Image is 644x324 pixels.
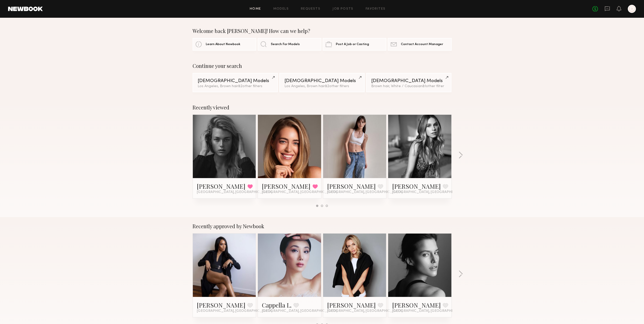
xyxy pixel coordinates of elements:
span: [GEOGRAPHIC_DATA], [GEOGRAPHIC_DATA] [197,190,272,194]
a: Learn About Newbook [193,38,256,51]
a: [PERSON_NAME] [197,182,245,190]
div: [DEMOGRAPHIC_DATA] Models [371,79,446,83]
a: Contact Account Manager [388,38,451,51]
div: Recently approved by Newbook [193,223,452,229]
a: [DEMOGRAPHIC_DATA] ModelsBrown hair, White / Caucasian&1other filter [366,73,451,92]
div: Brown hair, White / Caucasian [371,85,446,88]
a: Requests [301,7,320,11]
a: D [628,5,636,13]
a: Models [273,7,289,11]
a: Search For Models [258,38,321,51]
span: [GEOGRAPHIC_DATA], [GEOGRAPHIC_DATA] [262,309,337,313]
a: [PERSON_NAME] [197,301,245,309]
span: & 2 other filter s [238,85,262,88]
a: [PERSON_NAME] [327,182,376,190]
a: Post A Job or Casting [323,38,386,51]
span: [GEOGRAPHIC_DATA], [GEOGRAPHIC_DATA] [327,190,403,194]
a: [PERSON_NAME] [327,301,376,309]
a: [PERSON_NAME] [392,301,441,309]
a: Home [250,7,261,11]
div: Continue your search [193,63,452,69]
span: Learn About Newbook [206,43,240,46]
div: Recently viewed [193,104,452,110]
div: Welcome back [PERSON_NAME]! How can we help? [193,28,452,34]
span: [GEOGRAPHIC_DATA], [GEOGRAPHIC_DATA] [262,190,337,194]
span: [GEOGRAPHIC_DATA], [GEOGRAPHIC_DATA] [327,309,403,313]
a: [DEMOGRAPHIC_DATA] ModelsLos Angeles, Brown hair&2other filters [193,73,278,92]
div: [DEMOGRAPHIC_DATA] Models [284,79,360,83]
a: Job Posts [333,7,354,11]
a: Cappella L. [262,301,292,309]
a: [DEMOGRAPHIC_DATA] ModelsLos Angeles, Brown hair&2other filters [279,73,365,92]
div: Los Angeles, Brown hair [284,85,360,88]
span: & 1 other filter [422,85,444,88]
div: Los Angeles, Brown hair [198,85,273,88]
span: & 2 other filter s [325,85,349,88]
span: [GEOGRAPHIC_DATA], [GEOGRAPHIC_DATA] [392,309,468,313]
span: [GEOGRAPHIC_DATA], [GEOGRAPHIC_DATA] [392,190,468,194]
span: Post A Job or Casting [336,43,369,46]
a: [PERSON_NAME] [392,182,441,190]
span: Search For Models [271,43,300,46]
span: [GEOGRAPHIC_DATA], [GEOGRAPHIC_DATA] [197,309,272,313]
span: Contact Account Manager [401,43,443,46]
a: [PERSON_NAME] [262,182,310,190]
a: Favorites [366,7,386,11]
div: [DEMOGRAPHIC_DATA] Models [198,79,273,83]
